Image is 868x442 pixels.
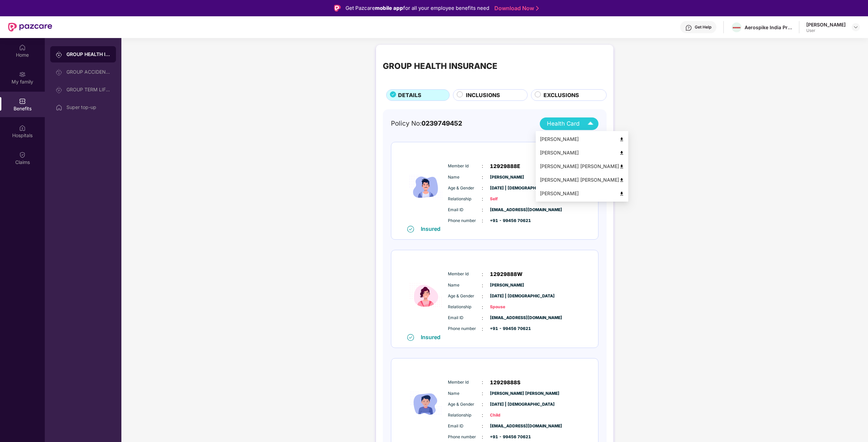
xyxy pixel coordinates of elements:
span: [EMAIL_ADDRESS][DOMAIN_NAME] [490,207,524,213]
span: Phone number [448,218,482,224]
span: : [482,303,483,311]
span: : [482,390,483,397]
div: Policy No: [391,118,462,129]
span: : [482,173,483,181]
div: Get Help [695,24,711,30]
img: svg+xml;base64,PHN2ZyBpZD0iSG9zcGl0YWxzIiB4bWxucz0iaHR0cDovL3d3dy53My5vcmcvMjAwMC9zdmciIHdpZHRoPS... [19,125,26,131]
span: Child [490,412,524,419]
span: : [482,184,483,192]
div: GROUP HEALTH INSURANCE [383,60,497,73]
span: Self [490,196,524,202]
span: INCLUSIONS [466,91,500,99]
span: Phone number [448,326,482,332]
img: svg+xml;base64,PHN2ZyB4bWxucz0iaHR0cDovL3d3dy53My5vcmcvMjAwMC9zdmciIHdpZHRoPSI0OCIgaGVpZ2h0PSI0OC... [619,137,624,142]
span: Member Id [448,163,482,169]
img: svg+xml;base64,PHN2ZyB4bWxucz0iaHR0cDovL3d3dy53My5vcmcvMjAwMC9zdmciIHdpZHRoPSI0OCIgaGVpZ2h0PSI0OC... [619,164,624,169]
div: [PERSON_NAME] [806,21,846,28]
a: Download Now [494,5,537,12]
span: : [482,325,483,333]
span: Age & Gender [448,401,482,408]
span: Email ID [448,423,482,429]
span: [DATE] | [DEMOGRAPHIC_DATA] [490,185,524,191]
span: Age & Gender [448,293,482,299]
img: Stroke [536,5,539,12]
span: Name [448,174,482,181]
img: svg+xml;base64,PHN2ZyBpZD0iSG9tZSIgeG1sbnM9Imh0dHA6Ly93d3cudzMub3JnLzIwMDAvc3ZnIiB3aWR0aD0iMjAiIG... [56,104,62,111]
img: svg+xml;base64,PHN2ZyBpZD0iSGVscC0zMngzMiIgeG1sbnM9Imh0dHA6Ly93d3cudzMub3JnLzIwMDAvc3ZnIiB3aWR0aD... [685,24,692,31]
span: Spouse [490,304,524,310]
span: : [482,379,483,386]
img: icon [406,257,446,333]
span: Member Id [448,271,482,277]
img: svg+xml;base64,PHN2ZyBpZD0iRHJvcGRvd24tMzJ4MzIiIHhtbG5zPSJodHRwOi8vd3d3LnczLm9yZy8yMDAwL3N2ZyIgd2... [853,24,859,30]
div: [PERSON_NAME] [540,190,624,197]
span: : [482,314,483,322]
div: Insured [421,334,445,340]
span: Health Card [547,119,579,128]
img: Logo [334,5,341,12]
span: [PERSON_NAME] [PERSON_NAME] [490,390,524,397]
span: Phone number [448,434,482,440]
span: DETAILS [398,91,421,99]
span: [DATE] | [DEMOGRAPHIC_DATA] [490,401,524,408]
span: Relationship [448,196,482,202]
div: Super top-up [66,105,111,110]
div: GROUP HEALTH INSURANCE [66,51,111,58]
div: User [806,28,846,33]
div: [PERSON_NAME] [540,149,624,156]
span: Email ID [448,315,482,321]
img: svg+xml;base64,PHN2ZyB4bWxucz0iaHR0cDovL3d3dy53My5vcmcvMjAwMC9zdmciIHdpZHRoPSI0OCIgaGVpZ2h0PSI0OC... [619,178,624,183]
span: [PERSON_NAME] [490,174,524,181]
img: svg+xml;base64,PHN2ZyB4bWxucz0iaHR0cDovL3d3dy53My5vcmcvMjAwMC9zdmciIHdpZHRoPSIxNiIgaGVpZ2h0PSIxNi... [407,226,414,233]
span: +91 - 99456 70621 [490,218,524,224]
span: Email ID [448,207,482,213]
div: Get Pazcare for all your employee benefits need [346,4,489,12]
span: : [482,422,483,430]
span: : [482,206,483,214]
span: : [482,401,483,408]
img: Icuh8uwCUCF+XjCZyLQsAKiDCM9HiE6CMYmKQaPGkZKaA32CAAACiQcFBJY0IsAAAAASUVORK5CYII= [585,118,596,130]
span: Member Id [448,379,482,386]
img: svg+xml;base64,PHN2ZyB4bWxucz0iaHR0cDovL3d3dy53My5vcmcvMjAwMC9zdmciIHdpZHRoPSI0OCIgaGVpZ2h0PSI0OC... [619,191,624,196]
img: svg+xml;base64,PHN2ZyBpZD0iQ2xhaW0iIHhtbG5zPSJodHRwOi8vd3d3LnczLm9yZy8yMDAwL3N2ZyIgd2lkdGg9IjIwIi... [19,151,26,158]
span: [DATE] | [DEMOGRAPHIC_DATA] [490,293,524,299]
span: EXCLUSIONS [544,91,579,99]
img: icon [406,365,446,441]
span: : [482,162,483,170]
span: Relationship [448,412,482,419]
div: [PERSON_NAME] [PERSON_NAME] [540,163,624,170]
img: Aerospike_(database)-Logo.wine.png [732,24,742,31]
span: [EMAIL_ADDRESS][DOMAIN_NAME] [490,423,524,429]
img: svg+xml;base64,PHN2ZyB4bWxucz0iaHR0cDovL3d3dy53My5vcmcvMjAwMC9zdmciIHdpZHRoPSIxNiIgaGVpZ2h0PSIxNi... [407,334,414,341]
span: : [482,293,483,300]
span: : [482,411,483,419]
div: Aerospike India Private Limited [745,24,792,31]
span: +91 - 99456 70621 [490,326,524,332]
span: : [482,433,483,441]
span: 12929888S [490,379,520,387]
div: GROUP ACCIDENTAL INSURANCE [66,69,111,75]
span: : [482,195,483,203]
button: Health Card [540,117,598,130]
div: [PERSON_NAME] [PERSON_NAME] [540,176,624,184]
span: 0239749452 [421,119,462,127]
img: svg+xml;base64,PHN2ZyB3aWR0aD0iMjAiIGhlaWdodD0iMjAiIHZpZXdCb3g9IjAgMCAyMCAyMCIgZmlsbD0ibm9uZSIgeG... [19,71,26,78]
div: GROUP TERM LIFE INSURANCE [66,87,111,92]
span: 12929888E [490,162,520,170]
span: Name [448,282,482,289]
strong: mobile app [375,5,403,11]
div: [PERSON_NAME] [540,135,624,143]
img: svg+xml;base64,PHN2ZyBpZD0iQmVuZWZpdHMiIHhtbG5zPSJodHRwOi8vd3d3LnczLm9yZy8yMDAwL3N2ZyIgd2lkdGg9Ij... [19,98,26,105]
span: Relationship [448,304,482,310]
span: : [482,282,483,289]
span: 12929888W [490,270,522,278]
img: New Pazcare Logo [8,23,52,32]
img: svg+xml;base64,PHN2ZyBpZD0iSG9tZSIgeG1sbnM9Imh0dHA6Ly93d3cudzMub3JnLzIwMDAvc3ZnIiB3aWR0aD0iMjAiIG... [19,44,26,51]
span: Age & Gender [448,185,482,191]
img: svg+xml;base64,PHN2ZyB4bWxucz0iaHR0cDovL3d3dy53My5vcmcvMjAwMC9zdmciIHdpZHRoPSI0OCIgaGVpZ2h0PSI0OC... [619,150,624,155]
span: : [482,217,483,224]
span: [PERSON_NAME] [490,282,524,289]
img: icon [406,149,446,225]
img: svg+xml;base64,PHN2ZyB3aWR0aD0iMjAiIGhlaWdodD0iMjAiIHZpZXdCb3g9IjAgMCAyMCAyMCIgZmlsbD0ibm9uZSIgeG... [56,69,62,76]
span: [EMAIL_ADDRESS][DOMAIN_NAME] [490,315,524,321]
